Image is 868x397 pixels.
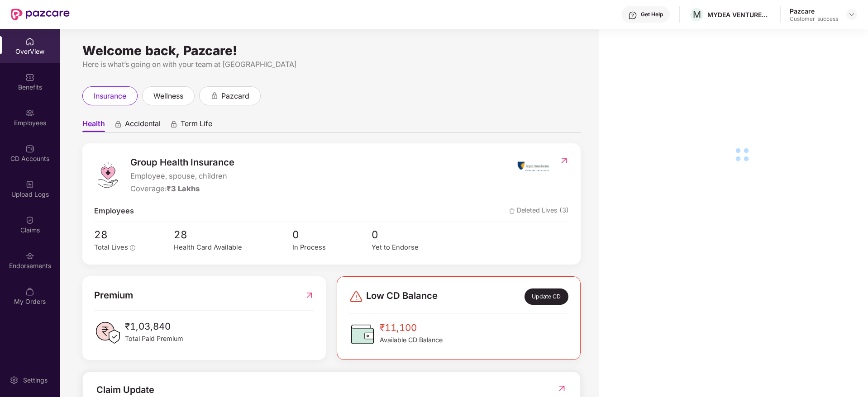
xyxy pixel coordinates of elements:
img: svg+xml;base64,PHN2ZyBpZD0iQ0RfQWNjb3VudHMiIGRhdGEtbmFtZT0iQ0QgQWNjb3VudHMiIHhtbG5zPSJodHRwOi8vd3... [25,144,34,153]
div: animation [114,120,122,128]
img: RedirectIcon [305,288,314,302]
img: PaidPremiumIcon [94,319,121,346]
span: Low CD Balance [366,288,438,305]
img: svg+xml;base64,PHN2ZyBpZD0iQmVuZWZpdHMiIHhtbG5zPSJodHRwOi8vd3d3LnczLm9yZy8yMDAwL3N2ZyIgd2lkdGg9Ij... [25,73,34,82]
img: svg+xml;base64,PHN2ZyBpZD0iU2V0dGluZy0yMHgyMCIgeG1sbnM9Imh0dHA6Ly93d3cudzMub3JnLzIwMDAvc3ZnIiB3aW... [10,376,19,385]
img: svg+xml;base64,PHN2ZyBpZD0iSGVscC0zMngzMiIgeG1sbnM9Imh0dHA6Ly93d3cudzMub3JnLzIwMDAvc3ZnIiB3aWR0aD... [628,11,637,20]
span: 28 [174,227,292,243]
span: Term Life [181,119,212,132]
span: insurance [94,90,126,102]
img: logo [94,161,121,189]
span: info-circle [130,245,135,250]
div: Pazcare [790,7,838,15]
span: Employee, spouse, children [130,170,234,182]
img: CDBalanceIcon [349,321,376,348]
div: Coverage: [130,183,234,195]
div: Claim Update [96,383,154,397]
div: Yet to Endorse [372,242,451,253]
img: RedirectIcon [559,156,569,165]
div: Welcome back, Pazcare! [82,47,581,54]
img: svg+xml;base64,PHN2ZyBpZD0iRGFuZ2VyLTMyeDMyIiB4bWxucz0iaHR0cDovL3d3dy53My5vcmcvMjAwMC9zdmciIHdpZH... [349,289,363,304]
span: Available CD Balance [380,335,443,345]
span: Employees [94,205,134,217]
div: Here is what’s going on with your team at [GEOGRAPHIC_DATA] [82,59,581,70]
img: svg+xml;base64,PHN2ZyBpZD0iRHJvcGRvd24tMzJ4MzIiIHhtbG5zPSJodHRwOi8vd3d3LnczLm9yZy8yMDAwL3N2ZyIgd2... [848,11,855,18]
span: pazcard [221,90,249,102]
div: MYDEA VENTURES PRIVATE LIMITED [707,10,771,19]
span: 0 [292,227,372,243]
div: animation [170,120,178,128]
img: New Pazcare Logo [11,9,70,20]
div: Get Help [641,11,663,18]
span: M [693,9,701,20]
span: Group Health Insurance [130,155,234,170]
div: In Process [292,242,372,253]
span: Deleted Lives (3) [509,205,569,217]
img: svg+xml;base64,PHN2ZyBpZD0iSG9tZSIgeG1sbnM9Imh0dHA6Ly93d3cudzMub3JnLzIwMDAvc3ZnIiB3aWR0aD0iMjAiIG... [25,37,34,46]
span: 28 [94,227,153,243]
span: Health [82,119,105,132]
span: Total Lives [94,243,128,251]
div: Update CD [525,288,568,305]
img: svg+xml;base64,PHN2ZyBpZD0iRW5kb3JzZW1lbnRzIiB4bWxucz0iaHR0cDovL3d3dy53My5vcmcvMjAwMC9zdmciIHdpZH... [25,251,34,260]
img: insurerIcon [516,155,550,178]
img: svg+xml;base64,PHN2ZyBpZD0iTXlfT3JkZXJzIiBkYXRhLW5hbWU9Ik15IE9yZGVycyIgeG1sbnM9Imh0dHA6Ly93d3cudz... [25,287,34,296]
span: ₹1,03,840 [125,319,183,334]
span: Premium [94,288,133,302]
span: ₹11,100 [380,321,443,335]
img: svg+xml;base64,PHN2ZyBpZD0iQ2xhaW0iIHhtbG5zPSJodHRwOi8vd3d3LnczLm9yZy8yMDAwL3N2ZyIgd2lkdGg9IjIwIi... [25,216,34,225]
span: wellness [153,90,183,102]
div: animation [210,91,219,99]
img: svg+xml;base64,PHN2ZyBpZD0iVXBsb2FkX0xvZ3MiIGRhdGEtbmFtZT0iVXBsb2FkIExvZ3MiIHhtbG5zPSJodHRwOi8vd3... [25,180,34,189]
span: 0 [372,227,451,243]
div: Settings [20,376,50,385]
span: Accidental [125,119,161,132]
img: RedirectIcon [557,384,567,393]
img: svg+xml;base64,PHN2ZyBpZD0iRW1wbG95ZWVzIiB4bWxucz0iaHR0cDovL3d3dy53My5vcmcvMjAwMC9zdmciIHdpZHRoPS... [25,109,34,118]
span: ₹3 Lakhs [167,184,200,193]
span: Total Paid Premium [125,334,183,344]
div: Health Card Available [174,242,292,253]
div: Customer_success [790,15,838,23]
img: deleteIcon [509,208,515,214]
